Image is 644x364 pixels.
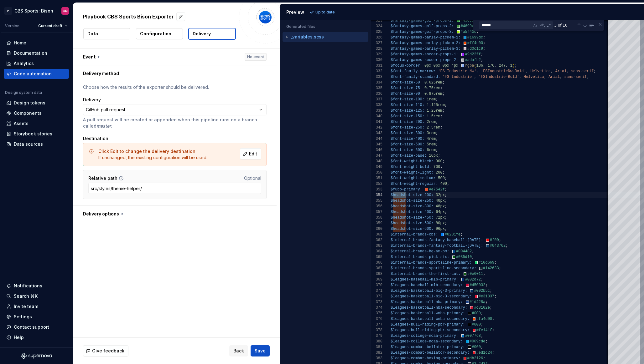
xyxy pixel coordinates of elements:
[494,260,496,265] span: ;
[476,69,478,73] span: ,
[4,322,69,332] button: Contact support
[371,198,382,204] div: 355
[371,114,382,119] div: 340
[427,148,436,152] span: 6rem
[391,137,424,141] span: $font-size-400:
[188,28,236,40] button: Delivery
[436,199,445,203] span: 40px
[286,9,304,15] div: Preview
[255,348,266,354] span: Save
[391,210,393,214] span: $
[83,84,267,90] p: Choose how the results of the exporter should be delivered.
[371,260,382,265] div: 366
[140,31,171,37] p: Configuration
[391,193,393,197] span: $
[391,272,460,276] span: $internal-brands-the-first-cut:
[406,193,433,197] span: ot-size-200:
[460,24,476,28] span: #469944
[63,8,68,13] div: CN
[371,226,382,232] div: 360
[587,75,589,79] span: ;
[371,159,382,164] div: 348
[544,75,546,79] span: ,
[406,199,433,203] span: ot-size-250:
[436,142,438,147] span: ;
[483,35,485,40] span: ;
[481,52,483,57] span: ;
[515,63,517,68] span: ;
[371,35,382,40] div: 326
[393,210,406,214] span: headsh
[391,238,483,242] span: $internal-brands-fantasy-baseball-[DATE]:
[251,345,270,356] button: Save
[582,23,587,28] div: Next Match (Enter)
[460,232,463,237] span: ;
[391,260,472,265] span: $internal-brands-sportsline-primary:
[14,293,38,299] div: Search ⌘K
[406,215,433,220] span: ot-size-450:
[442,109,444,113] span: ;
[371,249,382,254] div: 364
[371,175,382,181] div: 351
[98,148,207,161] div: If unchanged, the existing configuration will be used.
[371,170,382,175] div: 350
[391,35,460,40] span: $fantasy-games-parlay-pickem-1:
[136,28,183,39] button: Configuration
[481,69,526,73] span: 'FSIndustrieNw-Bold'
[427,137,436,141] span: 4rem
[391,165,431,169] span: $font-weight-bold:
[427,142,436,147] span: 5rem
[14,110,42,116] div: Components
[14,71,52,77] div: Code automation
[391,199,393,203] span: $
[14,303,38,310] div: Invite team
[444,176,447,180] span: ;
[483,63,485,68] span: ,
[83,345,128,356] button: Give feedback
[371,40,382,46] div: 327
[391,109,424,113] span: $font-size-125:
[96,123,111,129] i: master
[371,220,382,226] div: 359
[4,48,69,58] a: Documentation
[436,148,438,152] span: ;
[391,86,422,90] span: $font-size-75:
[391,75,440,79] span: $font-family-standard:
[442,159,444,164] span: ;
[371,130,382,136] div: 343
[444,199,447,203] span: ;
[472,255,474,259] span: ;
[371,237,382,243] div: 362
[444,193,447,197] span: ;
[233,348,244,354] span: Back
[4,129,69,139] a: Storybook stories
[391,170,434,175] span: $font-weight-light:
[391,221,393,225] span: $
[424,80,443,85] span: 0.625rem
[4,332,69,342] button: Help
[440,125,442,130] span: ;
[436,120,438,124] span: ;
[546,22,552,28] div: Use Regular Expression (⌥⌘R)
[286,24,365,29] p: Generated files
[456,249,471,254] span: #004482
[14,141,43,147] div: Data sources
[532,22,538,28] div: Match Case (⌥⌘C)
[564,75,587,79] span: sans-serif
[427,97,436,102] span: 1rem
[391,52,458,57] span: $fantasy-games-soccer-props-1:
[424,63,431,68] span: 0px
[371,271,382,277] div: 368
[249,151,257,157] span: Edit
[371,91,382,97] div: 336
[391,114,424,119] span: $font-size-150:
[571,69,594,73] span: sans-serif
[391,244,483,248] span: $internal-brands-fantasy-football-[DATE]:
[391,232,438,237] span: $internal-brands-cbs:
[436,221,445,225] span: 80px
[433,63,440,68] span: 0px
[551,69,553,73] span: ,
[371,204,382,209] div: 356
[447,182,449,186] span: ;
[465,52,480,57] span: #9d22ff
